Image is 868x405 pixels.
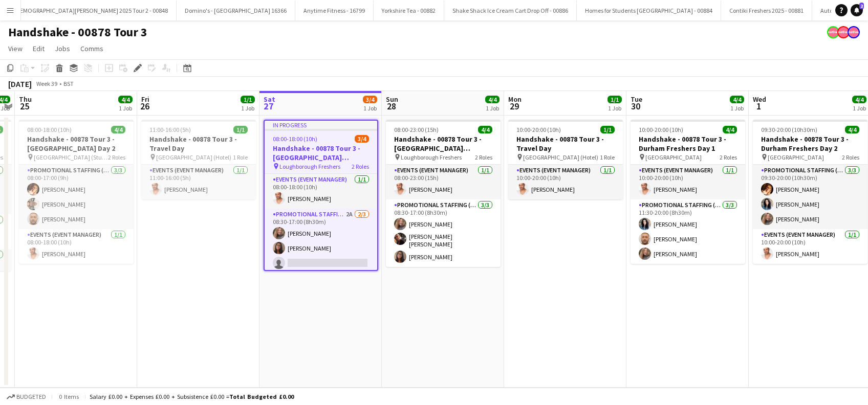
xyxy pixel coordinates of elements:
app-card-role: Promotional Staffing (Brand Ambassadors)3/308:00-17:00 (9h)[PERSON_NAME][PERSON_NAME][PERSON_NAME] [19,165,134,229]
span: 1 Role [233,153,248,161]
h3: Handshake - 00878 Tour 3 - [GEOGRAPHIC_DATA] Freshers Day 2 [386,134,501,153]
span: [GEOGRAPHIC_DATA] [645,153,702,161]
h3: Handshake - 00878 Tour 3 - Travel Day [141,134,256,153]
span: 08:00-23:00 (15h) [394,126,439,133]
div: Salary £0.00 + Expenses £0.00 + Subsistence £0.00 = [90,393,294,400]
span: 08:00-18:00 (10h) [273,135,317,143]
app-card-role: Events (Event Manager)1/108:00-23:00 (15h)[PERSON_NAME] [386,165,501,199]
app-job-card: 09:30-20:00 (10h30m)4/4Handshake - 00878 Tour 3 - Durham Freshers Day 2 [GEOGRAPHIC_DATA]2 RolesP... [753,120,867,264]
div: 10:00-20:00 (10h)4/4Handshake - 00878 Tour 3 - Durham Freshers Day 1 [GEOGRAPHIC_DATA]2 RolesEven... [631,120,745,264]
span: 1/1 [607,96,622,103]
span: Loughborough Freshers [401,153,462,161]
div: 1 Job [363,104,377,112]
span: 2 Roles [842,153,859,161]
span: 4/4 [852,96,866,103]
button: Yorkshire Tea - 00882 [374,1,444,20]
span: Budgeted [16,393,46,400]
span: 29 [507,100,522,112]
span: 3/4 [355,135,369,143]
div: In progress [265,121,377,129]
span: 1 [751,100,766,112]
span: [GEOGRAPHIC_DATA] (Hotel) [156,153,231,161]
span: 1/1 [600,126,615,133]
span: 4/4 [118,96,133,103]
app-user-avatar: native Staffing [848,26,860,38]
div: [DATE] [8,79,32,89]
span: 2 Roles [720,153,737,161]
span: 2 [859,3,864,9]
span: 28 [384,100,398,112]
span: Loughborough Freshers [279,163,340,170]
h3: Handshake - 00878 Tour 3 - Durham Freshers Day 1 [631,134,745,153]
app-user-avatar: native Staffing [837,26,850,38]
span: Sun [386,95,398,104]
button: Shake Shack Ice Cream Cart Drop Off - 00886 [444,1,577,20]
span: 25 [17,100,32,112]
div: 1 Job [730,104,744,112]
span: 0 items [56,393,81,400]
h1: Handshake - 00878 Tour 3 [8,25,147,40]
span: 4/4 [478,126,492,133]
button: Budgeted [5,391,48,402]
app-card-role: Events (Event Manager)1/110:00-20:00 (10h)[PERSON_NAME] [631,165,745,199]
app-card-role: Events (Event Manager)1/110:00-20:00 (10h)[PERSON_NAME] [753,229,867,264]
a: Jobs [51,42,74,55]
app-user-avatar: native Staffing [827,26,839,38]
a: View [4,42,27,55]
span: 2 Roles [352,163,369,170]
span: 27 [262,100,275,112]
span: [GEOGRAPHIC_DATA] (Students Union) [34,153,108,161]
div: 1 Job [119,104,132,112]
button: Homes for Students [GEOGRAPHIC_DATA] - 00884 [577,1,721,20]
span: Fri [141,95,149,104]
span: 2 Roles [475,153,492,161]
div: 1 Job [486,104,499,112]
app-job-card: 08:00-18:00 (10h)4/4Handshake - 00878 Tour 3 - [GEOGRAPHIC_DATA] Day 2 [GEOGRAPHIC_DATA] (Student... [19,120,134,264]
app-card-role: Events (Event Manager)1/108:00-18:00 (10h)[PERSON_NAME] [19,229,134,264]
a: Edit [29,42,49,55]
span: 4/4 [845,126,859,133]
app-card-role: Events (Event Manager)1/111:00-16:00 (5h)[PERSON_NAME] [141,165,256,199]
span: Wed [753,95,766,104]
button: Contiki Freshers 2025 - 00881 [721,1,812,20]
span: 1/1 [241,96,255,103]
span: Total Budgeted £0.00 [229,393,294,400]
button: [DEMOGRAPHIC_DATA][PERSON_NAME] 2025 Tour 2 - 00848 [6,1,177,20]
span: 08:00-18:00 (10h) [27,126,72,133]
a: Comms [76,42,107,55]
span: 11:00-16:00 (5h) [149,126,191,133]
span: Thu [19,95,32,104]
span: [GEOGRAPHIC_DATA] [768,153,824,161]
h3: Handshake - 00878 Tour 3 - [GEOGRAPHIC_DATA] Freshers Day 1 [265,144,377,162]
span: Tue [631,95,642,104]
span: View [8,44,23,53]
app-job-card: 11:00-16:00 (5h)1/1Handshake - 00878 Tour 3 - Travel Day [GEOGRAPHIC_DATA] (Hotel)1 RoleEvents (E... [141,120,256,199]
div: 1 Job [608,104,621,112]
app-card-role: Promotional Staffing (Brand Ambassadors)3/311:30-20:00 (8h30m)[PERSON_NAME][PERSON_NAME][PERSON_N... [631,199,745,264]
div: 10:00-20:00 (10h)1/1Handshake - 00878 Tour 3 - Travel Day [GEOGRAPHIC_DATA] (Hotel)1 RoleEvents (... [508,120,623,199]
span: 3/4 [363,96,377,103]
button: Anytime Fitness - 16799 [295,1,374,20]
div: 1 Job [241,104,254,112]
span: 09:30-20:00 (10h30m) [761,126,817,133]
span: [GEOGRAPHIC_DATA] (Hotel) [523,153,598,161]
span: 4/4 [485,96,500,103]
a: 2 [851,4,863,16]
span: 4/4 [730,96,744,103]
span: 10:00-20:00 (10h) [639,126,683,133]
app-job-card: 08:00-23:00 (15h)4/4Handshake - 00878 Tour 3 - [GEOGRAPHIC_DATA] Freshers Day 2 Loughborough Fres... [386,120,501,267]
span: 30 [629,100,642,112]
span: 4/4 [723,126,737,133]
span: Week 39 [34,80,59,87]
span: Jobs [55,44,70,53]
h3: Handshake - 00878 Tour 3 - [GEOGRAPHIC_DATA] Day 2 [19,134,134,153]
span: 1 Role [600,153,615,161]
div: In progress08:00-18:00 (10h)3/4Handshake - 00878 Tour 3 - [GEOGRAPHIC_DATA] Freshers Day 1 Loughb... [264,120,378,271]
div: 1 Job [853,104,866,112]
button: Domino's - [GEOGRAPHIC_DATA] 16366 [177,1,295,20]
span: 2 Roles [108,153,125,161]
app-card-role: Events (Event Manager)1/108:00-18:00 (10h)[PERSON_NAME] [265,174,377,209]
